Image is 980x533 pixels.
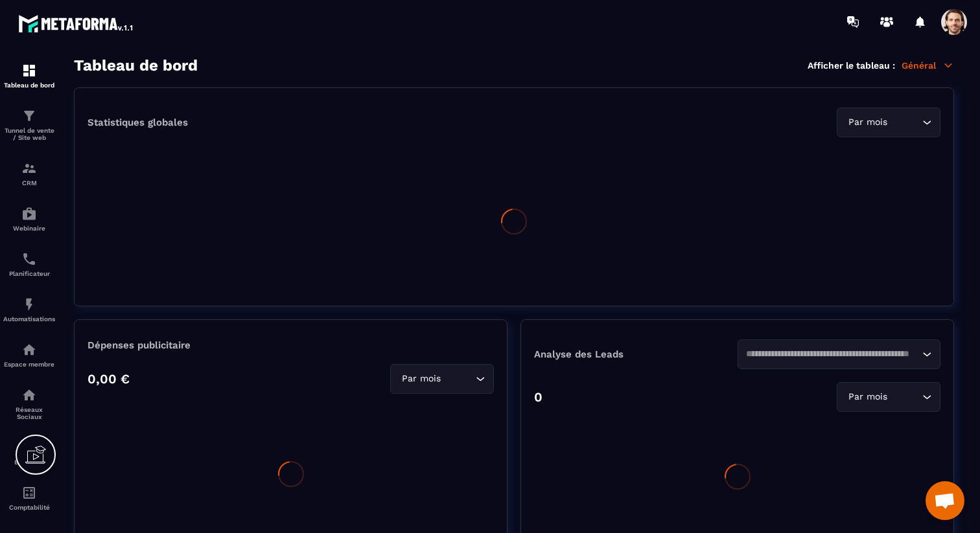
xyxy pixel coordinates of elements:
[3,151,55,196] a: formationformationCRM
[890,115,919,130] input: Search for option
[837,382,940,412] div: Search for option
[3,361,55,368] p: Espace membre
[3,98,55,151] a: formationformationTunnel de vente / Site web
[3,127,55,141] p: Tunnel de vente / Site web
[890,390,919,404] input: Search for option
[87,339,494,351] p: Dépenses publicitaire
[3,287,55,332] a: automationsautomationsAutomatisations
[3,53,55,98] a: formationformationTableau de bord
[21,63,37,78] img: formation
[3,430,55,475] a: emailemailE-mailing
[902,60,954,71] p: Général
[738,339,941,369] div: Search for option
[3,332,55,378] a: automationsautomationsEspace membre
[21,161,37,176] img: formation
[443,372,472,386] input: Search for option
[3,504,55,511] p: Comptabilité
[3,179,55,187] p: CRM
[21,342,37,357] img: automations
[3,242,55,287] a: schedulerschedulerPlanificateur
[3,475,55,521] a: accountantaccountantComptabilité
[21,297,37,312] img: automations
[845,390,890,404] span: Par mois
[87,117,188,128] p: Statistiques globales
[845,115,890,130] span: Par mois
[3,225,55,232] p: Webinaire
[3,378,55,430] a: social-networksocial-networkRéseaux Sociaux
[746,347,920,361] input: Search for option
[926,481,964,520] a: Ouvrir le chat
[390,364,494,394] div: Search for option
[3,459,55,466] p: E-mailing
[837,108,940,137] div: Search for option
[3,82,55,89] p: Tableau de bord
[18,12,135,35] img: logo
[808,60,895,71] p: Afficher le tableau :
[21,251,37,267] img: scheduler
[21,108,37,124] img: formation
[3,270,55,277] p: Planificateur
[21,485,37,501] img: accountant
[74,56,198,74] h3: Tableau de bord
[534,389,542,405] p: 0
[3,406,55,420] p: Réseaux Sociaux
[21,206,37,221] img: automations
[87,371,130,387] p: 0,00 €
[399,372,443,386] span: Par mois
[534,348,738,360] p: Analyse des Leads
[3,196,55,242] a: automationsautomationsWebinaire
[21,387,37,403] img: social-network
[3,315,55,323] p: Automatisations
